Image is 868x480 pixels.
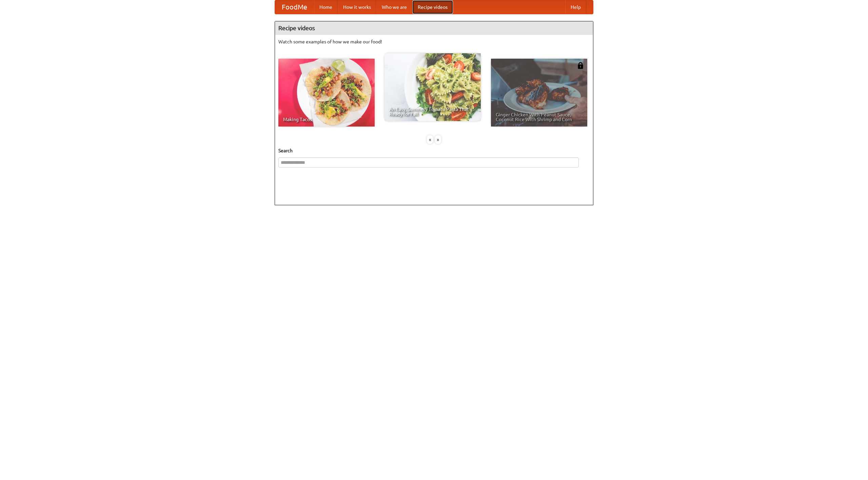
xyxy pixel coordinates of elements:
p: Watch some examples of how we make our food! [278,38,590,45]
a: An Easy, Summery Tomato Pasta That's Ready for Fall [384,53,481,121]
div: » [435,135,441,144]
span: An Easy, Summery Tomato Pasta That's Ready for Fall [389,107,476,116]
a: Who we are [376,0,412,14]
img: 483408.png [577,62,584,69]
a: Home [314,0,338,14]
h5: Search [278,147,590,154]
a: Help [565,0,586,14]
div: « [427,135,433,144]
a: Making Tacos [278,59,375,127]
a: FoodMe [275,0,314,14]
span: Making Tacos [283,117,370,122]
h4: Recipe videos [275,21,593,35]
a: How it works [338,0,376,14]
a: Recipe videos [412,0,453,14]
